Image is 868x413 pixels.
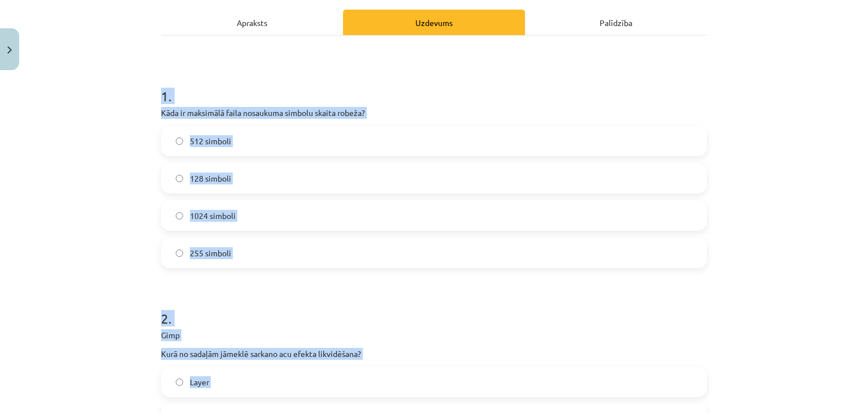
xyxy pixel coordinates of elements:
[176,378,183,386] input: Layer
[161,10,343,35] div: Apraksts
[161,348,707,360] p: Kurā no sadaļām jāmeklē sarkano acu efekta likvidēšana?
[176,137,183,145] input: 512 simboli
[176,212,183,220] input: 1024 simboli
[343,10,525,35] div: Uzdevums
[161,68,707,104] h1: 1 .
[190,247,231,259] span: 255 simboli
[161,107,707,119] p: Kāda ir maksimālā faila nosaukuma simbolu skaita robeža?
[161,291,707,326] h1: 2 .
[190,173,231,184] span: 128 simboli
[190,376,209,388] span: Layer
[190,210,236,222] span: 1024 simboli
[190,135,231,147] span: 512 simboli
[161,329,707,341] p: Gimp
[7,46,12,54] img: icon-close-lesson-0947bae3869378f0d4975bcd49f059093ad1ed9edebbc8119c70593378902aed.svg
[176,175,183,182] input: 128 simboli
[525,10,707,35] div: Palīdzība
[176,249,183,257] input: 255 simboli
